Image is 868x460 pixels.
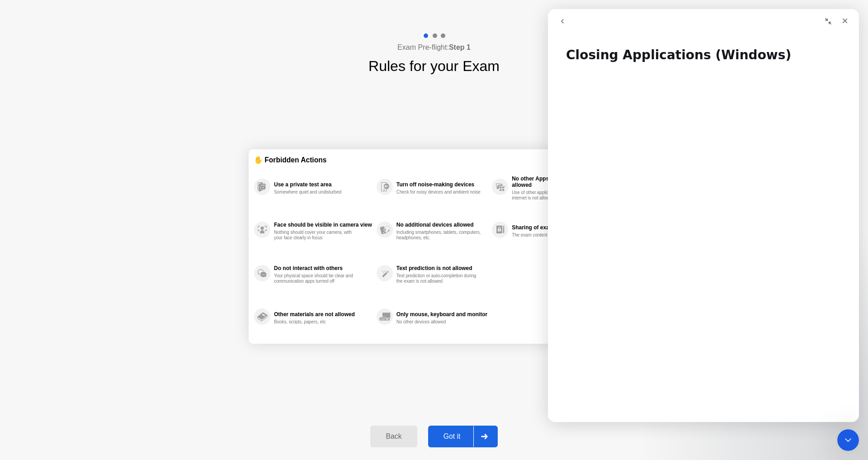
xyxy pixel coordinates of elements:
[428,426,498,447] button: Got it
[431,432,473,441] div: Got it
[837,429,859,451] iframe: Intercom live chat
[373,432,414,441] div: Back
[396,190,482,195] div: Check for noisy devices and ambient noise
[396,222,487,228] div: No additional devices allowed
[449,43,471,51] b: Step 1
[274,190,359,195] div: Somewhere quiet and undisturbed
[396,265,487,271] div: Text prediction is not allowed
[548,9,859,422] iframe: Intercom live chat
[274,230,359,241] div: Nothing should cover your camera, with your face clearly in focus
[512,190,597,201] div: Use of other applications or browsing the internet is not allowed
[396,181,487,188] div: Turn off noise-making devices
[274,319,359,325] div: Books, scripts, papers, etc
[512,232,597,238] div: The exam content is for you alone
[397,42,471,53] h4: Exam Pre-flight:
[274,311,372,318] div: Other materials are not allowed
[512,224,609,231] div: Sharing of exam content prohibited
[396,273,482,284] div: Text prediction or auto-completion during the exam is not allowed
[274,181,372,188] div: Use a private test area
[274,265,372,271] div: Do not interact with others
[512,175,609,188] div: No other Apps or Browser tabs allowed
[274,222,372,228] div: Face should be visible in camera view
[368,55,500,77] h1: Rules for your Exam
[370,426,417,447] button: Back
[396,311,487,318] div: Only mouse, keyboard and monitor
[396,230,482,241] div: Including smartphones, tablets, computers, headphones, etc.
[254,155,614,165] div: ✋ Forbidden Actions
[274,273,359,284] div: Your physical space should be clear and communication apps turned off
[396,319,482,325] div: No other devices allowed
